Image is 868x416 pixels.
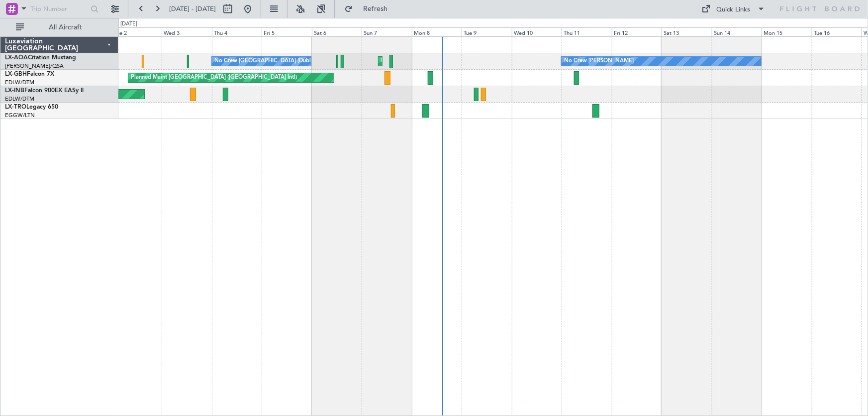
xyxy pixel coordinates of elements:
[212,27,262,36] div: Thu 4
[362,27,412,36] div: Sun 7
[355,5,396,12] span: Refresh
[26,24,105,31] span: All Aircraft
[5,71,27,77] span: LX-GBH
[131,70,297,85] div: Planned Maint [GEOGRAPHIC_DATA] ([GEOGRAPHIC_DATA] Intl)
[5,55,28,61] span: LX-AOA
[697,1,771,17] button: Quick Links
[812,27,862,36] div: Tue 16
[5,88,84,94] a: LX-INBFalcon 900EX EASy II
[5,104,58,110] a: LX-TROLegacy 650
[5,88,24,94] span: LX-INB
[214,54,326,69] div: No Crew [GEOGRAPHIC_DATA] (Dublin Intl)
[462,27,512,36] div: Tue 9
[381,54,538,69] div: Planned Maint [GEOGRAPHIC_DATA] ([GEOGRAPHIC_DATA])
[5,112,35,119] a: EGGW/LTN
[262,27,312,36] div: Fri 5
[312,27,362,36] div: Sat 6
[5,79,34,86] a: EDLW/DTM
[11,19,108,35] button: All Aircraft
[340,1,399,17] button: Refresh
[5,55,76,61] a: LX-AOACitation Mustang
[169,4,216,13] span: [DATE] - [DATE]
[5,62,64,70] a: [PERSON_NAME]/QSA
[562,27,612,36] div: Thu 11
[30,1,88,16] input: Trip Number
[5,104,26,110] span: LX-TRO
[612,27,662,36] div: Fri 12
[762,27,812,36] div: Mon 15
[5,71,54,77] a: LX-GBHFalcon 7X
[662,27,712,36] div: Sat 13
[5,95,34,103] a: EDLW/DTM
[112,27,162,36] div: Tue 2
[120,20,137,28] div: [DATE]
[512,27,562,36] div: Wed 10
[717,5,751,15] div: Quick Links
[564,54,634,69] div: No Crew [PERSON_NAME]
[412,27,462,36] div: Mon 8
[162,27,212,36] div: Wed 3
[712,27,762,36] div: Sun 14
